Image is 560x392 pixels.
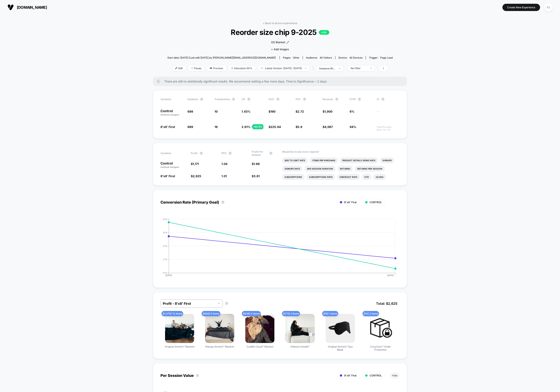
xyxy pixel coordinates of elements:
div: Trigger: [369,56,393,59]
span: 699 [187,110,193,113]
span: 94% [350,125,356,129]
tspan: [DATE] [165,274,172,276]
span: $ [296,125,302,129]
span: Page Load [380,56,393,59]
span: $ [252,162,260,166]
span: Reorder size chip 9-2025 [179,28,381,37]
button: ? [276,98,280,101]
span: Variation [160,150,183,156]
span: all devices [349,56,363,59]
span: Revenue [323,98,333,101]
span: | [312,65,316,71]
span: Insufficient data for CI [377,126,400,131]
span: $ 689 | 5 items [202,311,220,316]
span: $ [252,174,260,178]
span: CI [377,98,400,101]
span: 1.04 [221,162,227,166]
img: Original Stretch™ Blanket [165,314,194,343]
span: 8'x8' First [344,201,356,204]
span: CONTROL [370,201,382,204]
span: PSV [296,98,301,101]
tspan: 4 % [163,245,167,247]
span: 689 [187,125,193,129]
img: rebalance [231,67,233,69]
li: Add To Cart Rate [282,157,308,163]
span: 8'x8' First [160,174,175,178]
li: Returns [338,166,353,172]
span: CR [242,98,245,101]
li: Subscriptions Rate [307,174,335,180]
span: (without changes) [160,166,179,168]
p: Control [160,109,183,116]
img: end [370,68,372,69]
img: end [191,67,193,69]
div: Pages: [283,56,300,59]
img: Original Stretch™ Eye Mask [326,314,355,343]
img: Sherpa Stretch™ Blanket [205,314,234,343]
span: other [293,56,300,59]
span: 2.61 % [242,125,250,129]
span: CozyCare™ Order Protection [365,345,396,351]
span: Pause [188,65,205,71]
span: 2.72 [297,110,304,113]
img: Cuddle Cloud™ Blanket [245,314,274,343]
span: 18 [215,125,218,129]
tspan: 6 % [163,231,167,233]
span: There are still no statistically significant results. We recommend waiting a few more days . Time... [164,80,399,83]
div: + 82.6 % [252,124,263,129]
span: $ [323,110,332,113]
span: Edit [172,65,186,71]
span: Total: $ 2,625 [374,299,400,308]
li: Clicks [373,174,386,180]
button: Hide [390,372,400,379]
button: Create New Experience [502,4,540,11]
button: ? [200,152,203,155]
span: $ [191,162,199,166]
span: Profit Per Session [252,150,267,156]
div: No Filter [351,67,367,70]
span: $ [269,110,275,113]
span: Sherpa Stretch™ Blanket [205,345,234,348]
li: Subscriptions [282,174,305,180]
span: $ 1,078 | 13 items [162,311,183,316]
span: 10 [215,110,218,113]
li: Checkout Rate [337,174,360,180]
li: Signups Rate [282,166,302,172]
span: Preview [207,65,226,71]
span: 1.01 [221,174,227,178]
span: [DOMAIN_NAME] [17,5,47,10]
span: CONTROL [370,374,382,377]
button: ? [196,374,199,377]
img: end [339,68,340,69]
li: Items Per Purchase [310,157,338,163]
span: 1.68 [254,162,260,166]
tspan: 8 % [163,218,167,220]
span: $ [323,125,333,129]
span: 190 [270,110,275,113]
span: 8'x8' First [160,125,175,129]
span: $ [296,110,304,113]
span: $ [269,125,281,129]
span: + Add Images [271,48,289,51]
span: 4,067 [324,125,333,129]
img: Visually logo [7,4,14,10]
span: Allocation: 50% [228,65,255,71]
span: $ 658 | 4 items [242,311,261,316]
span: Device: [335,56,366,59]
button: ? [232,98,235,101]
div: BS [544,3,553,11]
span: $ 16 | 1 items [322,311,338,316]
span: 5.9 [297,125,302,129]
div: CONVERSION_RATE [156,218,395,280]
tspan: [DATE] [387,274,394,276]
span: --- [377,110,400,116]
div: Audience: [306,56,332,59]
span: $ [191,174,201,178]
tspan: 2 % [163,258,167,261]
span: Transactions [215,98,230,101]
span: 1,900 [324,110,332,113]
span: 1.43 % [242,110,250,113]
img: edit [175,67,177,69]
span: OS Blanket [271,40,285,44]
button: ? [200,98,203,101]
